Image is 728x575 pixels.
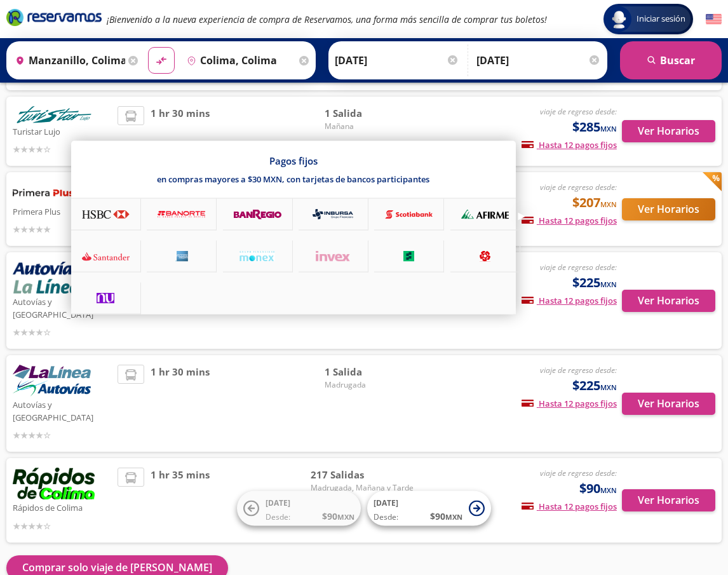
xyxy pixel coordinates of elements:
small: MXN [600,200,617,209]
span: Madrugada [325,379,414,391]
img: Primera Plus [13,182,95,203]
button: English [706,11,722,27]
small: MXN [337,512,354,522]
em: viaje de regreso desde: [540,182,617,193]
span: [DATE] [374,497,398,508]
input: Buscar Origen [10,44,125,76]
span: Hasta 12 pagos fijos [522,139,617,151]
span: 1 hr 35 mins [151,468,210,533]
span: Hasta 12 pagos fijos [522,398,617,409]
p: Turistar Lujo [13,123,111,139]
span: $207 [572,193,617,212]
img: Autovías y La Línea [13,365,91,396]
small: MXN [600,382,617,392]
span: $90 [579,479,617,498]
button: Ver Horarios [622,489,715,511]
button: [DATE]Desde:$90MXN [237,491,361,526]
span: 1 hr 30 mins [151,365,210,442]
p: Pagos fijos [269,154,318,167]
small: MXN [600,485,617,495]
span: $285 [572,118,617,137]
input: Buscar Destino [182,44,297,76]
span: 1 hr 30 mins [151,106,210,156]
img: Rápidos de Colima [13,468,95,499]
em: viaje de regreso desde: [540,106,617,117]
i: Brand Logo [6,8,102,27]
button: Ver Horarios [622,198,715,220]
button: Ver Horarios [622,120,715,142]
span: 1 Salida [325,365,414,379]
button: Ver Horarios [622,290,715,312]
small: MXN [600,280,617,289]
em: ¡Bienvenido a la nueva experiencia de compra de Reservamos, una forma más sencilla de comprar tus... [107,13,547,25]
span: $ 90 [430,510,462,523]
img: Autovías y La Línea [13,262,80,294]
p: Rápidos de Colima [13,499,111,515]
p: Autovías y [GEOGRAPHIC_DATA] [13,396,111,424]
span: 1 Salida [325,106,414,121]
p: en compras mayores a $30 MXN, con tarjetas de bancos participantes [157,173,429,185]
a: Brand Logo [6,8,102,30]
em: viaje de regreso desde: [540,468,617,478]
button: [DATE]Desde:$90MXN [367,491,491,526]
span: $ 90 [322,510,354,523]
em: viaje de regreso desde: [540,365,617,375]
p: Primera Plus [13,203,111,219]
p: Autovías y [GEOGRAPHIC_DATA] [13,294,111,321]
span: Hasta 12 pagos fijos [522,295,617,306]
small: MXN [445,512,462,522]
span: Iniciar sesión [631,13,691,25]
em: viaje de regreso desde: [540,262,617,273]
span: Hasta 12 pagos fijos [522,501,617,512]
small: MXN [600,124,617,133]
span: Mañana [325,121,414,132]
span: Hasta 12 pagos fijos [522,215,617,226]
span: Madrugada, Mañana y Tarde [311,482,414,494]
span: 217 Salidas [311,468,414,482]
button: Ver Horarios [622,393,715,415]
span: $225 [572,376,617,395]
input: Opcional [476,44,601,76]
button: Buscar [620,41,722,79]
img: Turistar Lujo [13,106,95,123]
span: Desde: [374,511,398,523]
input: Elegir Fecha [335,44,459,76]
span: Desde: [266,511,290,523]
span: $225 [572,273,617,292]
span: [DATE] [266,497,290,508]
